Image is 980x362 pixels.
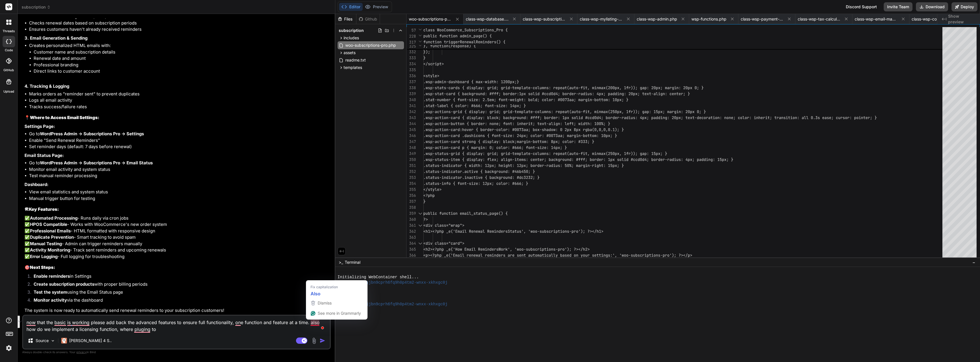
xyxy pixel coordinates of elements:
strong: Professional Emails [30,228,71,234]
strong: 4. Tracking & Logging [24,83,69,89]
div: 333 [407,55,416,61]
span: .wsp-actions-grid { display: grid; grid-te [423,109,519,114]
span: <h2><?php _e('How Email Reminders [423,247,499,252]
div: 366 [407,252,416,258]
div: 332 [407,49,416,55]
div: 352 [407,169,416,175]
span: ht: bold; color: #0073aa; margin-bottom: 10px; } [519,97,628,102]
li: Tracks success/failure rates [29,104,330,110]
span: b450; } [519,169,535,174]
span: .status-indicator.active { background: #46 [423,169,519,174]
span: ; } [519,103,526,108]
li: with proper billing periods [29,281,330,289]
textarea: To enrich screen reader interactions, please activate Accessibility in Grammarly extension settings [23,316,330,333]
span: class-wsp-email-manager.php [855,16,897,22]
div: Files [335,16,356,22]
strong: Monitor activity [34,297,67,303]
strong: WordPress Admin → Subscriptions Pro → Email Status [40,160,153,165]
span: )); gap: 15px; margin: 20px 0; } [633,109,706,114]
li: Customer name and subscription details [34,49,330,56]
span: .wsp-status-item { display: flex; align-it [423,157,519,162]
h3: 🎯 [24,264,330,271]
span: .wsp-action-card p { margin: 0; color: #66 [423,145,519,150]
button: Download [916,2,948,11]
span: class-wsp-coupon-manager.php [912,16,954,22]
img: Claude 4 Sonnet [61,338,67,343]
span: .wsp-status-grid { display: grid; grid-tem [423,151,519,156]
p: [PERSON_NAME] 4 S.. [69,338,112,343]
div: 346 [407,133,416,139]
span: nter; } [861,115,877,120]
li: Checks renewal dates based on subscription periods [29,20,330,26]
div: 362 [407,228,416,234]
div: 338 [407,85,416,91]
span: 325 [407,43,416,49]
strong: Error Logging [30,254,58,259]
span: function triggerRenewalReminders() { [423,39,505,44]
span: wsp-functions.php [691,16,726,22]
span: class-wsp-mylisting-integration.php [580,16,622,22]
span: 1px solid #ccd0d4; border-radius: 4px; padding: 2 [519,91,631,96]
li: in Settings [29,273,330,281]
span: }, function(response) { [423,43,476,48]
span: ); gap: 15px; } [633,151,667,156]
span: woo-subscriptions-pro.php [345,42,397,49]
span: plate-columns: repeat(auto-fit, minmax(200px, 1fr) [519,85,633,90]
span: privacy [76,350,87,354]
span: 228 [407,33,416,39]
div: 335 [407,67,416,73]
span: <p><?php _e('Email renewal reminde [423,253,501,258]
button: Deploy [952,2,977,11]
span: <style> [423,73,439,78]
button: Editor [339,3,363,11]
span: mplate-columns: repeat(auto-fit, minmax(250px, 1fr [519,109,633,114]
span: .wsp-stat-card { background: #fff; border: [423,91,519,96]
span: class-wsp-payment-handler.php [741,16,783,22]
button: − [971,258,977,267]
span: und: #fff; border: 1px solid #ccd0d4; border-radiu [519,115,633,120]
span: r: inherit; transition: all 0.3s ease; cursor: poi [747,115,861,120]
span: ccd0d4; border-radius: 4px; padding: 15px; } [633,157,733,162]
strong: Next Steps: [30,265,55,270]
strong: Create subscription products [34,281,94,287]
span: class-wsp-tax-calculator.php [798,16,840,22]
strong: HPOS Compatible [30,222,67,227]
span: rs are sent automatically based on your settings:' [501,253,615,258]
li: using the Email Status page [29,289,330,297]
div: Click to collapse the range. [416,210,424,216]
span: <div class="card"> [423,241,464,246]
span: .wsp-stats-cards { display: grid; grid-tem [423,85,519,90]
strong: Enable reminders [34,273,70,279]
div: Github [356,16,380,22]
strong: WordPress Admin → Subscriptions Pro → Settings [40,131,144,136]
span: 317 [407,39,416,45]
span: .wsp-action-card:hover { border-color: #00 [423,127,519,132]
div: Discord Support [842,2,880,11]
div: 361 [407,222,416,228]
div: 341 [407,103,416,109]
span: subscription [339,28,364,33]
span: Terminal [345,259,360,265]
span: class-wsp-database.php [466,16,509,22]
span: ); gap: 20px; margin: 20px 0; } [633,85,704,90]
span: <?php [423,193,435,198]
div: 344 [407,121,416,127]
span: } [423,55,426,60]
li: Go to [29,131,330,137]
strong: Dashboard: [24,182,48,187]
div: 350 [407,157,416,163]
div: 336 [407,73,416,79]
span: 2px; border-radius: 50%; margin-right: 15px; } [519,163,624,168]
div: 342 [407,109,416,115]
div: 358 [407,204,416,210]
div: 347 [407,139,416,145]
span: includes [344,35,359,41]
li: Monitor email activity and system status [29,166,330,173]
li: Logs all email activity [29,97,330,104]
img: Pick Models [50,338,55,343]
span: .status-indicator { width: 12px; height: 1 [423,163,519,168]
button: Invite Team [884,2,912,11]
div: 363 [407,234,416,240]
span: class WooCommerce_Subscriptions_Pro { [423,27,508,32]
span: .status-info { font-size: 12px; color: #66 [423,181,519,186]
